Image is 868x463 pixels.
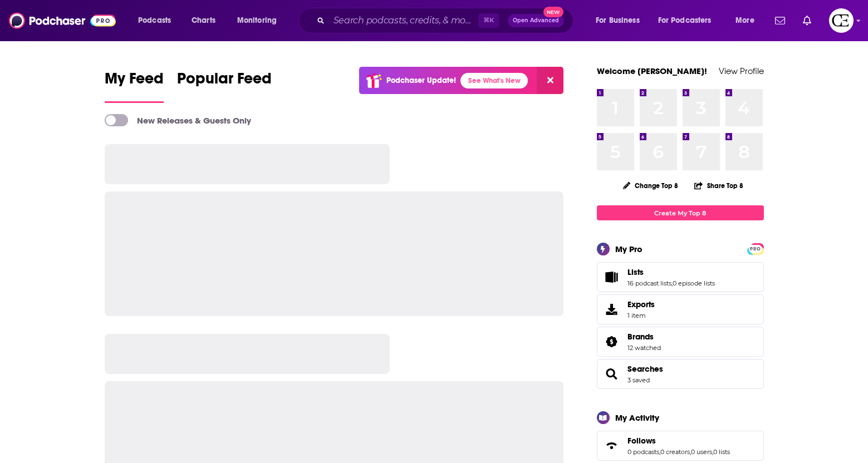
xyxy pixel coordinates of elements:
a: New Releases & Guests Only [105,114,251,126]
p: Podchaser Update! [386,76,456,85]
a: 12 watched [627,344,661,352]
a: See What's New [460,73,528,88]
a: 0 users [691,448,712,456]
a: Exports [597,294,764,324]
span: Exports [627,299,655,309]
button: Change Top 8 [616,179,685,193]
button: open menu [588,12,654,29]
a: Create My Top 8 [597,205,764,220]
a: Follows [627,436,730,446]
button: open menu [651,12,728,29]
span: Brands [627,332,654,342]
span: Follows [627,436,656,446]
a: Welcome [PERSON_NAME]! [597,66,707,76]
span: For Podcasters [658,13,712,28]
span: Popular Feed [177,69,272,95]
button: Share Top 8 [694,175,744,196]
span: Searches [597,359,764,389]
span: For Business [596,13,640,28]
a: Follows [601,438,623,454]
div: My Activity [615,412,659,423]
div: My Pro [615,244,643,254]
button: Show profile menu [829,8,854,33]
a: Charts [184,12,222,29]
span: Lists [597,262,764,292]
span: ⌘ K [478,13,499,28]
span: Follows [597,431,764,461]
a: Brands [601,334,623,349]
button: Open AdvancedNew [508,14,564,27]
img: User Profile [829,8,854,33]
button: open menu [728,12,768,29]
a: 0 podcasts [627,448,659,456]
a: Lists [601,269,623,285]
a: View Profile [719,66,764,76]
button: open menu [130,12,185,29]
span: Brands [597,327,764,357]
a: Popular Feed [177,69,272,103]
a: 3 saved [627,376,650,384]
a: My Feed [105,69,164,103]
a: Show notifications dropdown [771,11,789,30]
span: Lists [627,267,644,277]
a: Brands [627,332,661,342]
span: Charts [192,13,215,28]
span: Open Advanced [513,18,559,23]
a: Searches [627,364,663,374]
img: Podchaser - Follow, Share and Rate Podcasts [9,10,116,31]
span: New [543,7,563,17]
a: 0 episode lists [673,279,715,287]
span: My Feed [105,69,164,95]
span: 1 item [627,312,655,319]
span: More [735,13,754,28]
a: 0 creators [660,448,690,456]
span: , [690,448,691,456]
button: open menu [229,12,291,29]
span: Logged in as cozyearthaudio [829,8,854,33]
span: Podcasts [138,13,171,28]
span: , [671,279,673,287]
input: Search podcasts, credits, & more... [329,12,478,29]
a: 0 lists [713,448,730,456]
span: Monitoring [237,13,277,28]
span: , [712,448,713,456]
a: Searches [601,366,623,382]
div: Search podcasts, credits, & more... [309,8,584,33]
a: PRO [749,244,762,253]
a: 16 podcast lists [627,279,671,287]
span: Exports [601,302,623,317]
span: , [659,448,660,456]
a: Show notifications dropdown [798,11,816,30]
a: Lists [627,267,715,277]
span: PRO [749,245,762,253]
